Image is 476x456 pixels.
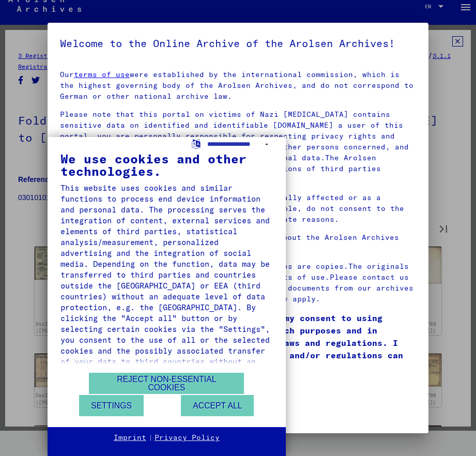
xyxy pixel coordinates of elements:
[155,433,220,443] a: Privacy Policy
[181,395,254,416] button: Accept all
[114,433,146,443] a: Imprint
[60,183,273,378] div: This website uses cookies and similar functions to process end device information and personal da...
[60,153,273,177] div: We use cookies and other technologies.
[89,373,244,394] button: Reject non-essential cookies
[79,395,144,416] button: Settings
